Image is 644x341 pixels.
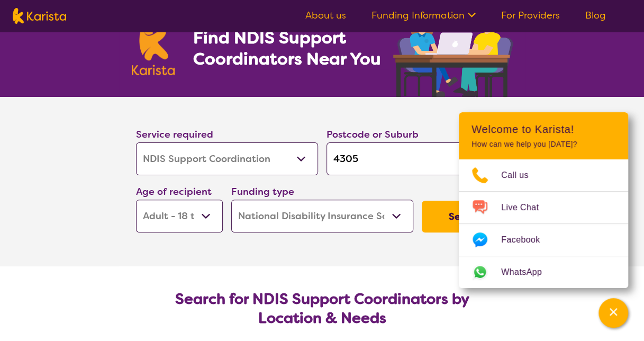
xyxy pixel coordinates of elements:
[136,185,212,198] label: Age of recipient
[471,140,615,149] p: How can we help you [DATE]?
[326,128,419,141] label: Postcode or Suburb
[305,9,346,22] a: About us
[459,159,628,288] ul: Choose channel
[136,128,213,141] label: Service required
[13,8,66,24] img: Karista logo
[501,167,541,183] span: Call us
[193,27,388,69] h1: Find NDIS Support Coordinators Near You
[371,9,476,22] a: Funding Information
[144,290,500,328] h2: Search for NDIS Support Coordinators by Location & Needs
[501,232,552,248] span: Facebook
[585,9,606,22] a: Blog
[471,123,615,136] h2: Welcome to Karista!
[459,112,628,288] div: Channel Menu
[501,200,551,216] span: Live Chat
[393,4,513,97] img: support-coordination
[501,264,555,280] span: WhatsApp
[132,18,175,75] img: Karista logo
[326,142,509,175] input: Type
[459,256,628,288] a: Web link opens in a new tab.
[422,201,509,232] button: Search
[231,185,294,198] label: Funding type
[501,9,560,22] a: For Providers
[598,298,628,328] button: Channel Menu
